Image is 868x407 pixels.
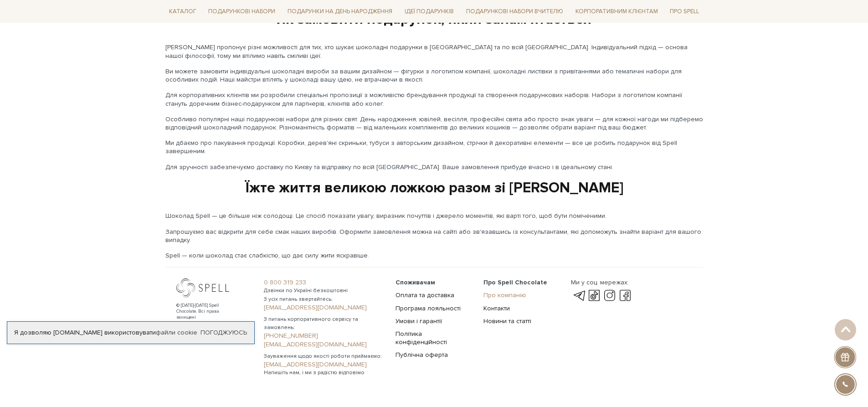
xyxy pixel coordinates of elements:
[483,304,510,312] a: Контакти
[395,304,461,312] a: Програма лояльності
[165,67,703,84] p: Ви можете замовити індивідуальні шоколадні вироби за вашим дизайном — фігурки з логотипом компані...
[264,340,385,349] a: [EMAIL_ADDRESS][DOMAIN_NAME]
[264,278,385,287] a: 0 800 319 233
[264,295,385,304] span: З усіх питань звертайтесь:
[176,303,238,320] div: © [DATE]-[DATE] Spell Chocolate. Всі права захищені
[165,179,703,198] div: Їжте життя великою ложкою разом зі [PERSON_NAME]
[165,228,703,244] p: Запрошуємо вас відкрити для себе смак наших виробів. Оформити замовлення можна на сайті або зв'яз...
[572,5,662,19] a: Корпоративним клієнтам
[483,278,547,286] span: Про Spell Chocolate
[264,315,385,332] span: З питань корпоративного сервісу та замовлень:
[395,317,442,325] a: Умови і гарантії
[165,5,200,19] a: Каталог
[264,287,385,295] span: Дзвінки по Україні безкоштовні
[165,43,703,60] p: [PERSON_NAME] пропонує різні можливості для тих, хто шукає шоколадні подарунки в [GEOGRAPHIC_DATA...
[483,291,526,299] a: Про компанію
[264,369,385,377] span: Напишіть нам, і ми з радістю відповімо
[395,278,435,286] span: Споживачам
[205,5,279,19] a: Подарункові набори
[264,304,385,312] a: [EMAIL_ADDRESS][DOMAIN_NAME]
[401,5,457,19] a: Ідеї подарунків
[165,212,703,220] p: Шоколад Spell — це більше ніж солодощі. Це спосіб показати увагу, виразник почуттів і джерело мом...
[617,290,633,301] a: facebook
[571,290,586,301] a: telegram
[165,163,703,171] p: Для зручності забезпечуємо доставку по Києву та відправку по всій [GEOGRAPHIC_DATA]. Ваше замовле...
[602,290,617,301] a: instagram
[395,351,448,359] a: Публічна оферта
[666,5,703,19] a: Про Spell
[165,252,703,260] p: Spell — коли шоколад стає слабкістю, що дає силу жити яскравіше.
[165,115,703,132] p: Особливо популярні наші подарункові набори для різних свят. День народження, ювілей, весілля, про...
[264,361,385,369] a: [EMAIL_ADDRESS][DOMAIN_NAME]
[200,329,247,337] a: Погоджуюсь
[165,91,703,108] p: Для корпоративних клієнтів ми розробили спеціальні пропозиції з можливістю брендування продукції ...
[395,291,454,299] a: Оплата та доставка
[483,317,531,325] a: Новини та статті
[7,329,254,337] div: Я дозволяю [DOMAIN_NAME] використовувати
[586,290,602,301] a: tik-tok
[264,332,385,340] a: [PHONE_NUMBER]
[462,4,567,19] a: Подарункові набори Вчителю
[156,329,197,336] a: файли cookie
[165,139,703,155] p: Ми дбаємо про пакування продукції. Коробки, дерев'яні скриньки, тубуси з авторським дизайном, стр...
[264,352,385,361] span: Зауваження щодо якості роботи приймаємо:
[571,278,632,287] div: Ми у соц. мережах:
[395,330,447,346] a: Політика конфіденційності
[284,5,396,19] a: Подарунки на День народження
